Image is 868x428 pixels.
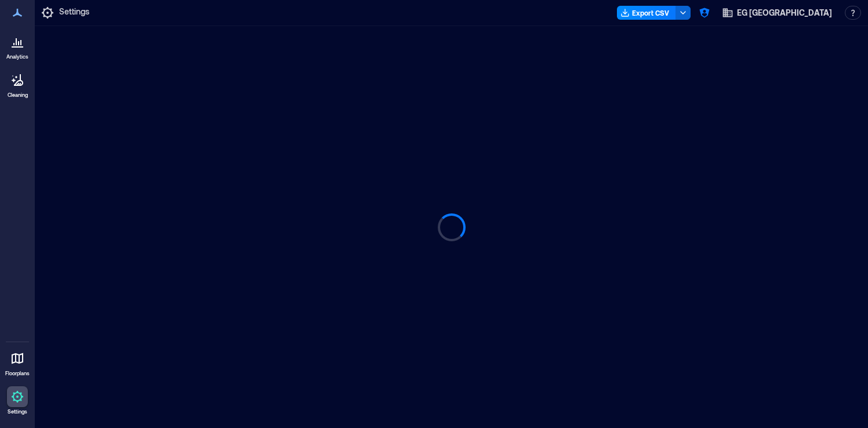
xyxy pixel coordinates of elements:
p: Settings [8,408,27,415]
p: Cleaning [8,92,28,99]
a: Floorplans [2,344,33,380]
button: Export CSV [617,6,676,20]
p: Analytics [6,53,28,60]
span: EG [GEOGRAPHIC_DATA] [737,7,832,19]
p: Settings [59,6,89,20]
a: Settings [3,383,31,419]
a: Analytics [3,28,32,64]
p: Floorplans [5,370,30,377]
a: Cleaning [3,66,32,102]
button: EG [GEOGRAPHIC_DATA] [718,3,836,22]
